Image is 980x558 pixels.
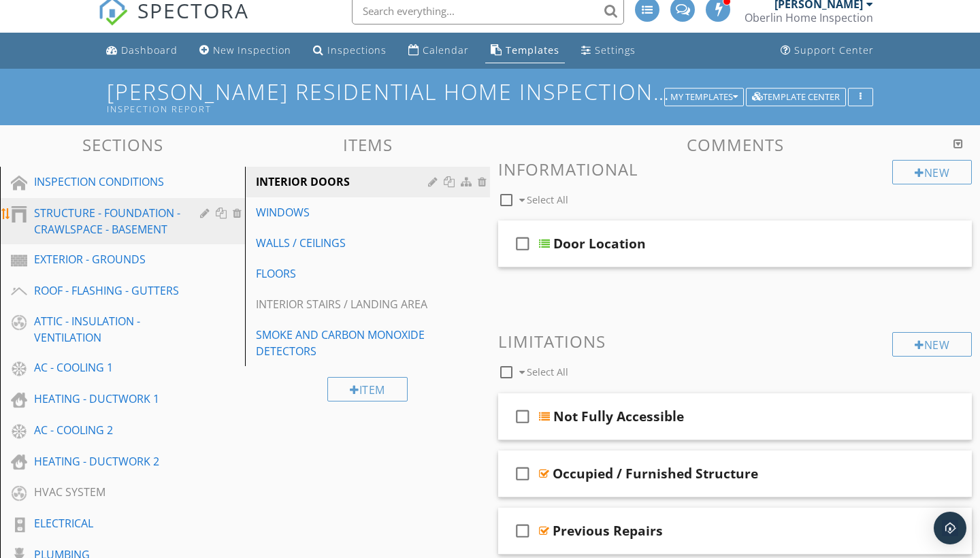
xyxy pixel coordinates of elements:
[34,484,180,500] div: HVAC SYSTEM
[107,103,669,114] div: Inspection Report
[256,174,432,190] div: INTERIOR DOORS
[34,453,180,470] div: HEATING - DUCTWORK 2
[256,327,432,359] div: SMOKE AND CARBON MONOXIDE DETECTORS
[934,512,966,544] div: Open Intercom Messenger
[107,80,873,114] h1: [PERSON_NAME] Residential Home Inspection Template from Inspector 34
[34,174,180,190] div: INSPECTION CONDITIONS
[576,38,641,63] a: Settings
[256,265,432,282] div: FLOORS
[34,251,180,267] div: EXTERIOR - GROUNDS
[423,44,469,56] div: Calendar
[34,515,180,531] div: ELECTRICAL
[34,313,180,346] div: ATTIC - INSULATION - VENTILATION
[485,38,565,63] a: Templates
[527,365,568,378] span: Select All
[512,457,534,490] i: check_box_outline_blank
[245,135,490,154] h3: Items
[498,160,972,178] h3: Informational
[794,44,874,56] div: Support Center
[256,296,432,312] div: INTERIOR STAIRS / LANDING AREA
[213,44,291,56] div: New Inspection
[256,204,432,220] div: WINDOWS
[553,408,684,425] div: Not Fully Accessible
[327,377,408,401] div: Item
[34,359,180,376] div: AC - COOLING 1
[512,227,534,260] i: check_box_outline_blank
[746,90,846,102] a: Template Center
[670,93,738,102] div: My Templates
[98,7,249,36] a: SPECTORA
[892,332,972,357] div: New
[498,135,972,154] h3: Comments
[506,44,559,56] div: Templates
[34,282,180,299] div: ROOF - FLASHING - GUTTERS
[498,332,972,350] h3: Limitations
[34,422,180,438] div: AC - COOLING 2
[775,38,879,63] a: Support Center
[194,38,297,63] a: New Inspection
[34,391,180,407] div: HEATING - DUCTWORK 1
[512,514,534,547] i: check_box_outline_blank
[403,38,474,63] a: Calendar
[327,44,387,56] div: Inspections
[746,88,846,107] button: Template Center
[553,465,758,482] div: Occupied / Furnished Structure
[752,93,840,102] div: Template Center
[892,160,972,184] div: New
[553,523,663,539] div: Previous Repairs
[664,88,744,107] button: My Templates
[308,38,392,63] a: Inspections
[553,235,646,252] div: Door Location
[34,205,180,237] div: STRUCTURE - FOUNDATION - CRAWLSPACE - BASEMENT
[527,193,568,206] span: Select All
[745,11,873,24] div: Oberlin Home Inspection
[595,44,636,56] div: Settings
[101,38,183,63] a: Dashboard
[256,235,432,251] div: WALLS / CEILINGS
[512,400,534,433] i: check_box_outline_blank
[121,44,178,56] div: Dashboard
